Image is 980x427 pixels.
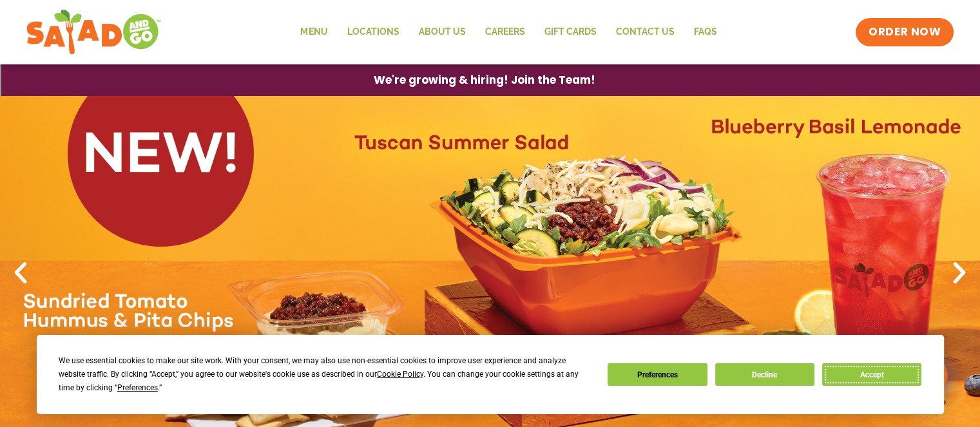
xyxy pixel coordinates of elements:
[684,17,726,47] a: FAQs
[5,28,975,40] div: Move To ...
[475,17,534,47] a: Careers
[291,17,726,47] nav: Menu
[856,18,954,46] a: ORDER NOW
[945,259,974,287] div: Next slide
[869,24,941,40] span: ORDER NOW
[5,52,975,63] div: Options
[534,17,606,47] a: GIFT CARDS
[5,86,975,98] div: Move To ...
[822,363,921,386] button: Accept
[408,17,475,47] a: About Us
[117,383,158,392] span: Preferences
[6,259,35,287] div: Previous slide
[606,17,684,47] a: Contact Us
[337,17,408,47] a: Locations
[715,363,814,386] button: Decline
[5,5,975,17] div: Sort A > Z
[377,370,423,379] span: Cookie Policy
[5,40,975,52] div: Delete
[608,363,707,386] button: Preferences
[26,6,162,58] img: new-SAG-logo-768×292
[291,17,337,47] a: Menu
[5,63,975,75] div: Sign out
[37,335,944,414] div: Cookie Consent Prompt
[59,354,592,395] div: We use essential cookies to make our site work. With your consent, we may also use non-essential ...
[5,75,975,86] div: Rename
[5,17,975,28] div: Sort New > Old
